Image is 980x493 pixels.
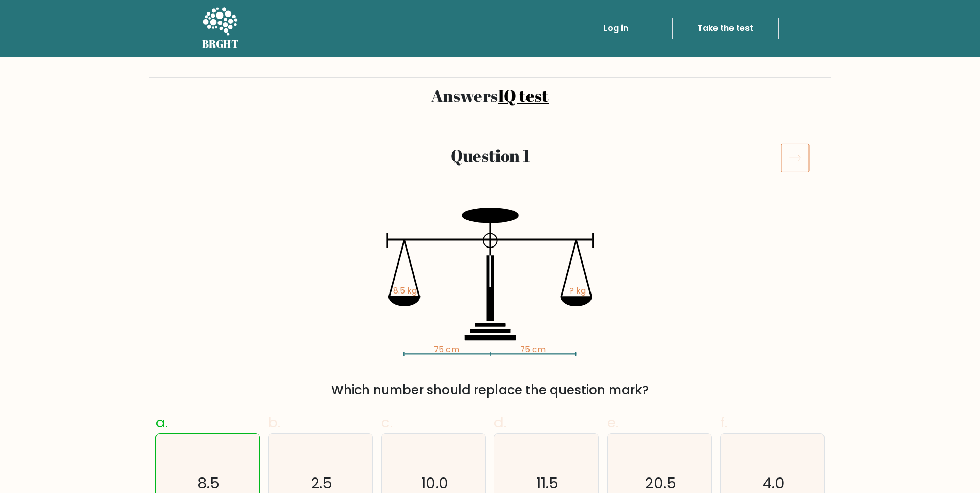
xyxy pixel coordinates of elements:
span: c. [381,412,393,433]
span: d. [494,412,506,433]
h2: Question 1 [212,146,768,165]
h2: Answers [155,86,825,105]
tspan: ? kg [569,285,586,297]
span: b. [268,412,281,433]
a: BRGHT [202,4,239,53]
tspan: 8.5 kg [393,285,417,297]
tspan: 75 cm [434,344,459,356]
tspan: 75 cm [520,344,546,356]
div: Which number should replace the question mark? [162,381,819,399]
span: f. [720,412,727,433]
a: Take the test [672,18,779,39]
a: IQ test [498,84,549,106]
h5: BRGHT [202,38,239,50]
a: Log in [599,18,632,39]
span: a. [155,412,168,433]
span: e. [607,412,618,433]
